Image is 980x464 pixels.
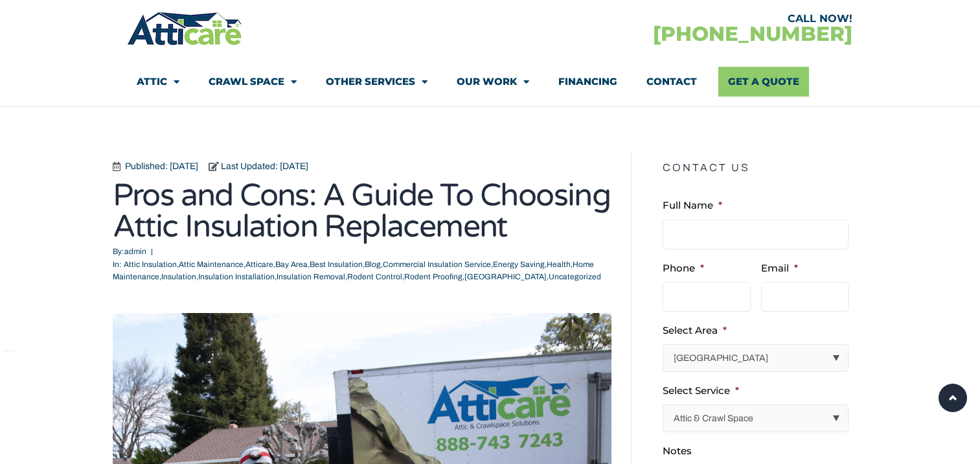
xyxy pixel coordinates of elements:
a: [GEOGRAPHIC_DATA] [464,272,547,281]
span: Published: [DATE] [122,159,198,174]
a: Best Insulation [310,260,363,269]
label: Notes [663,445,692,458]
a: Energy Saving [493,260,545,269]
label: Email [761,262,798,275]
nav: Menu [137,67,843,97]
a: Contact [646,67,697,97]
label: Phone [663,262,704,275]
a: Crawl Space [209,67,297,97]
a: Rodent Control [347,272,402,281]
a: Blog [365,260,381,269]
a: Rodent Proofing [404,272,462,281]
a: Health [547,260,571,269]
a: Attic Insulation [124,260,177,269]
a: Financing [558,67,617,97]
a: Attic [137,67,179,97]
h5: Contact Us [663,152,859,183]
span: By: [113,247,124,256]
a: Insulation [161,272,196,281]
span: In: [113,260,122,269]
div: CALL NOW! [490,14,852,24]
a: Insulation Removal [277,272,345,281]
a: Atticare [245,260,273,269]
label: Select Area [663,324,727,337]
span: Last Updated: [DATE] [218,159,308,174]
a: Commercial Insulation Service [383,260,491,269]
a: Uncategorized [549,272,601,281]
a: Our Work [457,67,529,97]
a: Other Services [326,67,427,97]
a: Get A Quote [718,67,809,97]
span: , , , , , , , , , , , , , , , , [113,260,601,282]
a: Attic Maintenance [179,260,244,269]
label: Full Name [663,199,722,212]
a: Insulation Installation [198,272,275,281]
span: admin [113,246,146,259]
h1: Pros and Cons: A Guide To Choosing Attic Insulation Replacement [113,180,612,242]
label: Select Service [663,384,739,397]
a: Bay Area [275,260,308,269]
